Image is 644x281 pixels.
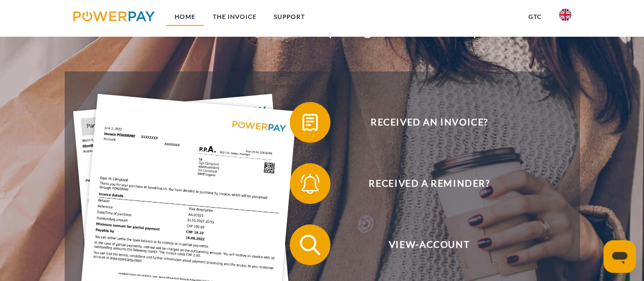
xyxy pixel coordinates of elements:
a: Support [265,8,313,26]
iframe: Button to launch messaging window, conversation in progress [603,240,636,273]
img: qb_bell.svg [297,171,323,196]
a: THE INVOICE [204,8,265,26]
img: logo-powerpay.svg [73,11,155,21]
button: Received a reminder? [290,163,554,204]
a: GTC [520,8,550,26]
button: View-Account [290,224,554,265]
span: Received an invoice? [304,102,554,143]
span: View-Account [304,224,554,265]
img: en [559,9,571,21]
button: Received an invoice? [290,102,554,143]
img: qb_bill.svg [297,110,323,135]
a: Home [165,8,204,26]
img: qb_search.svg [297,232,323,258]
span: Received a reminder? [304,163,554,204]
